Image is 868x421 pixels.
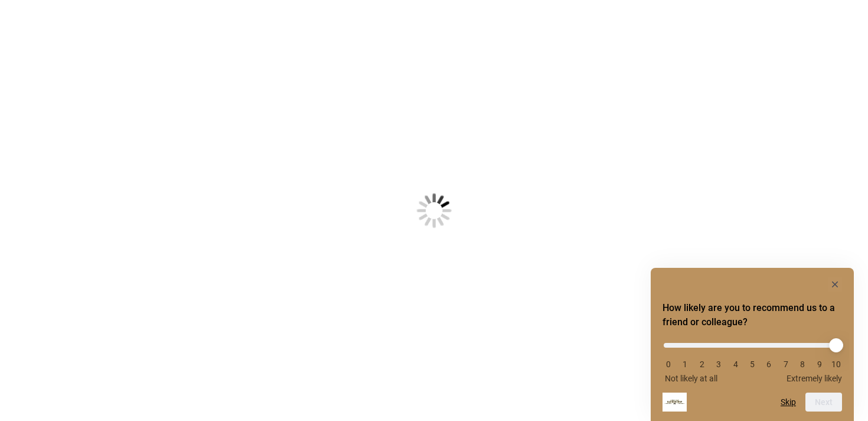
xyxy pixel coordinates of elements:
li: 9 [814,360,825,369]
li: 8 [797,360,808,369]
span: Extremely likely [787,374,842,383]
li: 0 [663,360,674,369]
li: 3 [713,360,725,369]
button: Hide survey [828,277,842,292]
li: 1 [679,360,691,369]
h2: How likely are you to recommend us to a friend or colleague? Select an option from 0 to 10, with ... [663,301,842,329]
li: 4 [730,360,742,369]
div: How likely are you to recommend us to a friend or colleague? Select an option from 0 to 10, with ... [663,277,842,412]
li: 6 [763,360,775,369]
li: 7 [780,360,792,369]
li: 2 [696,360,708,369]
div: How likely are you to recommend us to a friend or colleague? Select an option from 0 to 10, with ... [663,334,842,383]
button: Next question [805,393,842,412]
li: 10 [830,360,842,369]
button: Skip [781,397,796,407]
img: Loading [358,135,510,286]
li: 5 [746,360,758,369]
span: Not likely at all [665,374,717,383]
